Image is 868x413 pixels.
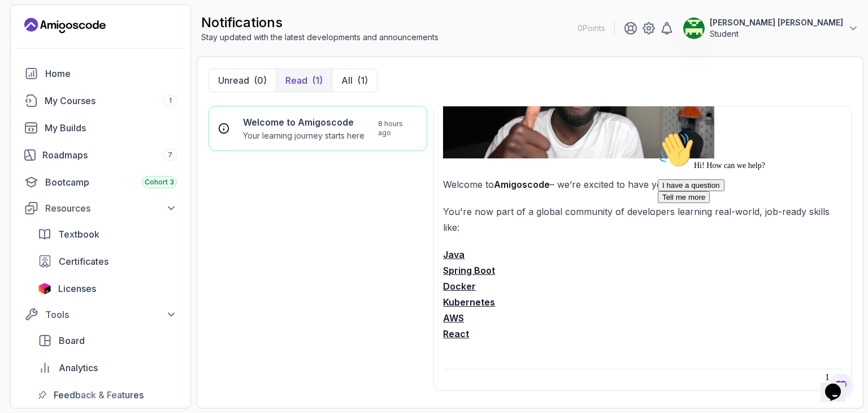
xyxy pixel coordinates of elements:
[201,14,439,32] h2: notifications
[45,201,177,215] div: Resources
[38,283,51,294] img: jetbrains icon
[31,223,184,246] a: textbook
[578,23,605,34] p: 0 Points
[683,17,859,40] button: user profile image[PERSON_NAME] [PERSON_NAME]Student
[378,119,418,137] p: 8 hours ago
[443,265,495,276] a: Spring Boot
[42,148,177,162] div: Roadmaps
[653,127,857,362] iframe: chat widget
[5,5,208,76] div: 👋Hi! How can we help?I have a questionTell me more
[168,150,172,160] span: 7
[59,361,98,375] span: Analytics
[243,115,364,129] h6: Welcome to Amigoscode
[201,32,439,43] p: Stay updated with the latest developments and announcements
[31,356,184,379] a: analytics
[243,130,364,141] p: Your learning journey starts here
[59,255,108,268] span: Certificates
[494,179,550,190] strong: Amigoscode
[443,249,465,260] a: Java
[45,94,177,107] div: My Courses
[54,388,144,402] span: Feedback & Features
[443,177,842,192] p: Welcome to – we’re excited to have you with us!
[31,329,184,352] a: board
[58,282,96,295] span: Licenses
[357,74,368,87] div: (1)
[31,384,184,406] a: feedback
[821,368,857,402] iframe: chat widget
[169,96,172,105] span: 1
[45,67,177,80] div: Home
[332,69,377,92] button: All(1)
[5,52,71,64] button: I have a question
[18,117,184,139] a: builds
[285,74,307,87] p: Read
[5,5,41,41] img: :wave:
[5,34,112,42] span: Hi! How can we help?
[254,74,267,87] div: (0)
[145,178,174,187] span: Cohort 3
[710,28,843,40] p: Student
[276,69,332,92] button: Read(1)
[443,312,464,324] a: AWS
[443,281,476,292] a: Docker
[18,171,184,193] a: bootcamp
[31,277,184,300] a: licenses
[45,175,177,189] div: Bootcamp
[24,16,106,35] a: Landing page
[341,74,353,87] p: All
[218,74,249,87] p: Unread
[710,17,843,28] p: [PERSON_NAME] [PERSON_NAME]
[18,144,184,166] a: roadmaps
[59,334,85,347] span: Board
[45,308,177,321] div: Tools
[443,296,495,308] a: Kubernetes
[18,89,184,112] a: courses
[5,64,57,76] button: Tell me more
[312,74,323,87] div: (1)
[31,250,184,273] a: certificates
[45,121,177,135] div: My Builds
[58,227,99,241] span: Textbook
[18,198,184,218] button: Resources
[209,69,276,92] button: Unread(0)
[443,204,842,235] p: You're now part of a global community of developers learning real-world, job-ready skills like:
[683,18,705,39] img: user profile image
[443,328,469,339] a: React
[18,62,184,85] a: home
[18,304,184,325] button: Tools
